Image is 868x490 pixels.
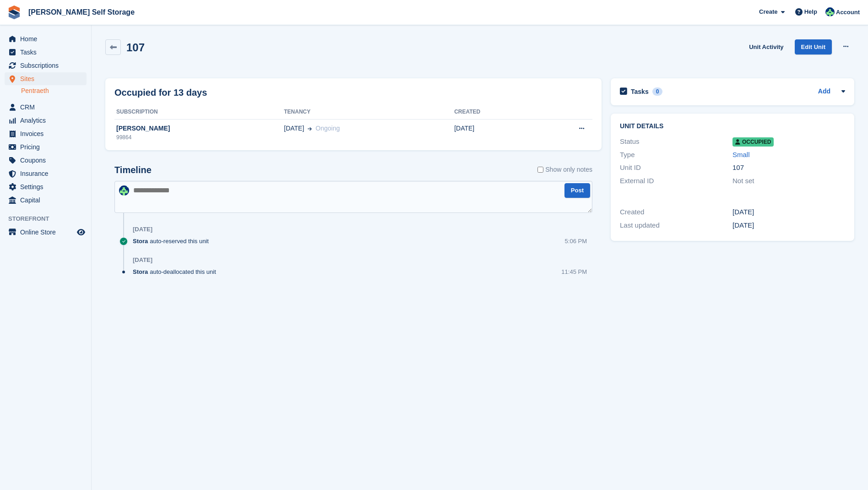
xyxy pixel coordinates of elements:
span: Sites [20,72,75,85]
div: 5:06 PM [565,237,587,245]
div: Not set [732,176,845,186]
img: Dafydd Pritchard [825,7,835,16]
span: Create [759,7,777,16]
th: Tenancy [284,105,454,120]
a: menu [5,46,87,59]
a: Add [818,87,830,97]
div: Last updated [620,220,732,231]
div: 11:45 PM [561,267,587,276]
div: [DATE] [133,226,152,233]
a: Pentraeth [21,87,87,95]
a: Unit Activity [745,39,787,54]
span: Subscriptions [20,59,75,72]
div: [DATE] [732,220,845,231]
button: Post [564,183,590,198]
div: [DATE] [732,207,845,218]
th: Created [454,105,534,120]
a: Small [732,151,750,158]
div: [DATE] [133,256,152,264]
div: auto-deallocated this unit [133,267,221,276]
input: Show only notes [537,165,543,174]
span: Storefront [8,214,91,223]
span: CRM [20,101,75,114]
img: Dafydd Pritchard [119,185,129,196]
div: auto-reserved this unit [133,237,213,245]
a: menu [5,154,87,167]
a: menu [5,226,87,239]
span: Capital [20,194,75,207]
span: Account [836,8,860,17]
div: 0 [652,87,663,96]
div: 107 [732,163,845,173]
div: Created [620,207,732,218]
span: Insurance [20,167,75,180]
a: menu [5,33,87,45]
a: menu [5,141,87,153]
a: menu [5,167,87,180]
span: Tasks [20,46,75,59]
a: menu [5,180,87,193]
div: External ID [620,176,732,186]
span: Home [20,33,75,45]
h2: Tasks [631,87,649,96]
h2: 107 [126,41,145,54]
th: Subscription [114,105,284,120]
span: Stora [133,237,148,245]
a: Preview store [76,227,87,238]
a: menu [5,127,87,140]
div: Type [620,150,732,160]
a: [PERSON_NAME] Self Storage [25,5,138,20]
span: Settings [20,180,75,193]
span: Invoices [20,127,75,140]
a: menu [5,114,87,127]
h2: Timeline [114,165,152,175]
a: menu [5,72,87,85]
span: Help [804,7,817,16]
h2: Occupied for 13 days [114,86,207,99]
img: stora-icon-8386f47178a22dfd0bd8f6a31ec36ba5ce8667c1dd55bd0f319d3a0aa187defe.svg [7,5,21,19]
a: menu [5,194,87,207]
td: [DATE] [454,119,534,147]
span: Occupied [732,137,774,147]
span: Stora [133,267,148,276]
span: Online Store [20,226,75,239]
div: Status [620,136,732,147]
div: Unit ID [620,163,732,173]
div: 99864 [114,133,284,142]
span: Pricing [20,141,75,153]
div: [PERSON_NAME] [114,124,284,133]
span: Analytics [20,114,75,127]
a: menu [5,101,87,114]
a: menu [5,59,87,72]
span: [DATE] [284,124,304,133]
span: Coupons [20,154,75,167]
span: Ongoing [315,125,340,132]
h2: Unit details [620,123,845,130]
label: Show only notes [537,165,592,174]
a: Edit Unit [795,39,832,54]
